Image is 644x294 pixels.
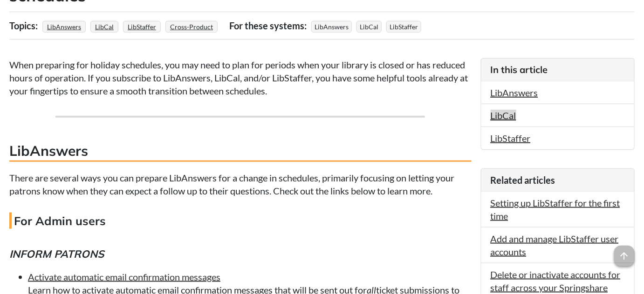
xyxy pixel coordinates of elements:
[94,20,115,33] a: LibCal
[229,17,309,34] div: For these systems:
[9,213,472,229] h4: For Admin users
[491,87,538,98] a: LibAnswers
[9,58,472,97] p: When preparing for holiday schedules, you may need to plan for periods when your library is close...
[9,141,472,162] h3: LibAnswers
[491,133,531,144] a: LibStaffer
[46,20,82,33] a: LibAnswers
[491,174,555,186] span: Related articles
[28,271,220,282] a: Activate automatic email confirmation messages
[491,233,619,257] a: Add and manage LibStaffer user accounts
[491,110,516,121] a: LibCal
[614,247,635,258] a: arrow_upward
[126,20,158,33] a: LibStaffer
[311,21,352,33] span: LibAnswers
[491,63,625,76] h3: In this article
[491,197,620,221] a: Setting up LibStaffer for the first time
[9,247,472,261] h5: Inform patrons
[169,20,214,33] a: Cross-Product
[9,171,472,197] p: There are several ways you can prepare LibAnswers for a change in schedules, primarily focusing o...
[386,21,421,33] span: LibStaffer
[614,246,635,266] span: arrow_upward
[9,17,40,34] div: Topics:
[356,21,382,33] span: LibCal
